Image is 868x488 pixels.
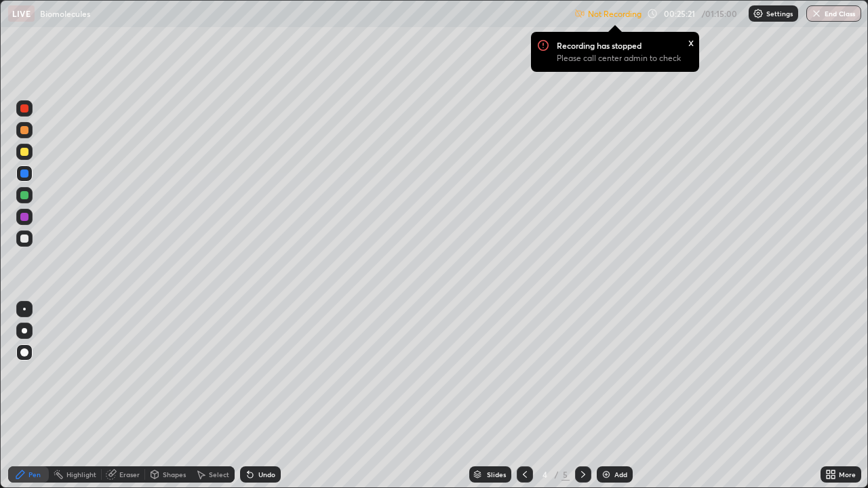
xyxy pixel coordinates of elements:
div: / [555,470,559,479]
img: class-settings-icons [753,8,764,19]
div: Eraser [119,471,140,478]
p: Settings [766,10,793,17]
img: end-class-cross [811,8,822,19]
div: Select [209,471,229,478]
p: Not Recording [588,9,642,19]
div: 5 [561,468,570,481]
p: Please call center admin to check [557,53,681,64]
div: Add [614,471,627,478]
p: Recording has stopped [557,40,642,51]
p: Biomolecules [40,8,90,19]
div: Pen [28,471,41,478]
div: 4 [538,470,552,479]
button: End Class [806,5,861,22]
img: add-slide-button [601,469,612,480]
div: Slides [487,471,506,478]
div: More [839,471,856,478]
p: LIVE [12,8,31,19]
div: Highlight [66,471,96,478]
div: x [688,35,694,49]
img: Recording Icon [538,39,549,51]
div: Undo [258,471,275,478]
img: not-recording.2f5abfab.svg [574,8,585,19]
div: Shapes [163,471,186,478]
